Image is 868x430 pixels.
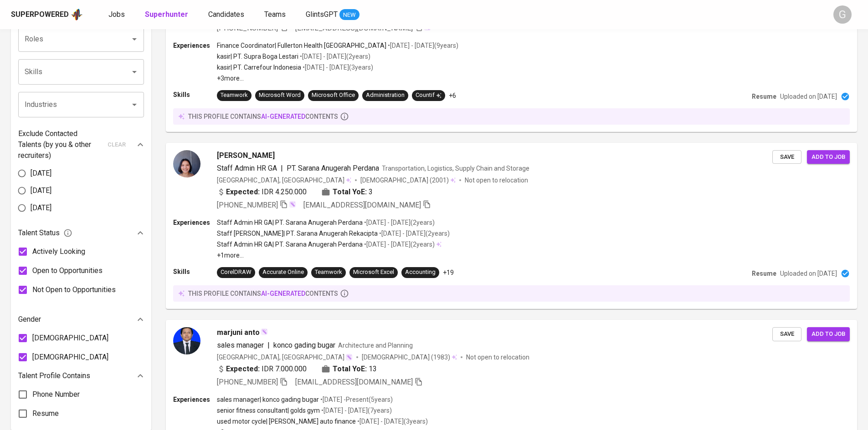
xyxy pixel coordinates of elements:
div: Microsoft Excel [353,268,394,277]
span: Not Open to Opportunities [32,284,116,295]
button: Open [128,66,141,78]
p: kasir | PT. Supra Boga Lestari [217,52,298,61]
b: Superhunter [145,10,188,19]
p: sales manager | konco gading bugar [217,395,319,404]
img: magic_wand.svg [261,328,268,335]
div: (2001) [360,176,456,185]
p: Staff Admin HR GA | PT. Sarana Anugerah Perdana [217,218,363,227]
span: konco gading bugar [273,341,335,349]
span: [EMAIL_ADDRESS][DOMAIN_NAME] [295,24,413,32]
span: [DEMOGRAPHIC_DATA] [32,352,108,363]
span: [DATE] [31,202,51,213]
div: Accounting [405,268,436,277]
span: marjuni anto [217,327,260,338]
span: [DATE] [31,185,51,196]
b: Total YoE: [333,187,367,197]
p: • [DATE] - [DATE] ( 3 years ) [356,417,428,426]
p: • [DATE] - [DATE] ( 3 years ) [301,63,373,72]
p: Experiences [173,41,217,50]
span: [PHONE_NUMBER] [217,201,278,209]
span: Candidates [208,10,244,19]
span: [EMAIL_ADDRESS][DOMAIN_NAME] [303,201,421,209]
span: [PHONE_NUMBER] [217,378,278,386]
button: Open [128,33,141,46]
p: Exclude Contacted Talents (by you & other recruiters) [18,128,102,161]
button: Open [128,98,141,111]
p: Gender [18,314,41,325]
span: 3 [369,187,373,197]
a: [PERSON_NAME]Staff Admin HR GA|PT. Sarana Anugerah PerdanaTransportation, Logistics, Supply Chain... [166,143,857,309]
p: Finance Coordinator | Fullerton Health [GEOGRAPHIC_DATA] [217,41,386,50]
p: Not open to relocation [466,353,529,362]
p: • [DATE] - [DATE] ( 2 years ) [378,229,450,238]
img: magic_wand.svg [345,354,353,361]
span: GlintsGPT [306,10,338,19]
p: Staff [PERSON_NAME] | PT. Sarana Anugerah Rekacipta [217,229,378,238]
span: Architecture and Planning [338,342,413,349]
span: Phone Number [32,389,80,400]
div: IDR 4.250.000 [217,187,307,197]
div: Exclude Contacted Talents (by you & other recruiters)clear [18,128,144,161]
span: Add to job [812,152,845,162]
p: Uploaded on [DATE] [780,269,837,278]
a: Superhunter [145,9,190,20]
span: Transportation, Logistics, Supply Chain and Storage [382,165,529,172]
a: Candidates [208,9,246,20]
p: +1 more ... [217,251,450,260]
div: Microsoft Word [259,91,301,100]
p: Skills [173,90,217,99]
span: PT. Sarana Anugerah Perdana [287,164,379,172]
img: magic_wand.svg [289,201,296,208]
p: • [DATE] - Present ( 5 years ) [319,395,393,404]
div: Gender [18,310,144,329]
p: kasir | PT. Carrefour Indonesia [217,63,301,72]
button: Save [772,327,801,341]
span: Talent Status [18,228,72,238]
div: [GEOGRAPHIC_DATA], [GEOGRAPHIC_DATA] [217,176,351,185]
div: [GEOGRAPHIC_DATA], [GEOGRAPHIC_DATA] [217,353,353,362]
span: [PERSON_NAME] [217,150,275,161]
div: Teamwork [221,91,248,100]
span: [PHONE_NUMBER] [217,24,278,32]
p: this profile contains contents [188,289,338,298]
img: e9be3218b712a5cf872dccb78fd197aa.jpeg [173,150,200,177]
button: Save [772,150,801,164]
span: Save [777,329,797,339]
span: sales manager [217,341,264,349]
span: Resume [32,408,59,419]
p: Talent Profile Contains [18,370,90,381]
span: Staff Admin HR GA [217,164,277,172]
div: Teamwork [315,268,342,277]
a: GlintsGPT NEW [306,9,360,20]
span: [EMAIL_ADDRESS][DOMAIN_NAME] [295,378,413,386]
p: • [DATE] - [DATE] ( 2 years ) [298,52,370,61]
div: Administration [366,91,405,100]
div: Accurate Online [262,268,304,277]
div: CorelDRAW [221,268,252,277]
span: 13 [369,364,377,374]
span: NEW [339,10,360,20]
p: Staff Admin HR GA | PT. Sarana Anugerah Perdana [217,240,363,249]
p: Resume [752,269,776,278]
button: Add to job [807,150,850,164]
span: [DEMOGRAPHIC_DATA] [360,176,430,185]
span: [DEMOGRAPHIC_DATA] [32,333,108,344]
span: Jobs [108,10,125,19]
p: +3 more ... [217,74,458,83]
button: Add to job [807,327,850,341]
span: AI-generated [261,113,305,120]
p: Not open to relocation [465,176,528,185]
b: Expected: [226,364,260,374]
p: used motor cycle | [PERSON_NAME] auto finance [217,417,356,426]
div: Countif [416,91,442,100]
span: AI-generated [261,290,305,297]
img: app logo [71,8,83,21]
p: Resume [752,92,776,101]
div: (1983) [362,353,457,362]
span: Add to job [812,329,845,339]
span: [DATE] [31,168,51,179]
p: Experiences [173,395,217,404]
p: Uploaded on [DATE] [780,92,837,101]
div: Microsoft Office [312,91,355,100]
p: • [DATE] - [DATE] ( 2 years ) [363,218,435,227]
